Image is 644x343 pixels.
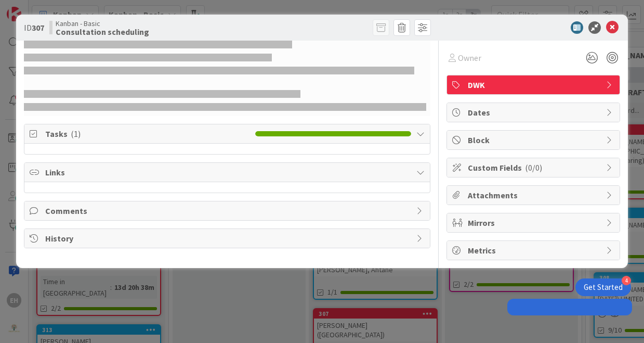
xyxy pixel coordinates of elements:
[525,162,542,173] span: ( 0/0 )
[45,128,250,140] span: Tasks
[56,28,149,36] b: Consultation scheduling
[71,129,81,139] span: ( 1 )
[45,166,411,179] span: Links
[32,22,44,33] b: 307
[468,217,601,229] span: Mirrors
[468,189,601,201] span: Attachments
[622,276,631,285] div: 4
[45,232,411,245] span: History
[24,21,44,34] span: ID
[56,19,149,28] span: Kanban - Basic
[468,106,601,119] span: Dates
[468,134,601,146] span: Block
[45,205,411,217] span: Comments
[458,52,481,64] span: Owner
[584,282,623,293] div: Get Started
[468,244,601,257] span: Metrics
[468,79,601,91] span: DWK
[575,278,631,296] div: Open Get Started checklist, remaining modules: 4
[468,161,601,174] span: Custom Fields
